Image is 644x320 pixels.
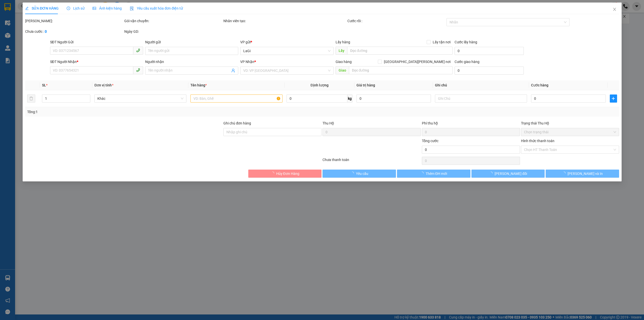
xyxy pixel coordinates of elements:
[422,139,438,143] span: Tổng cước
[130,6,183,10] span: Yêu cầu xuất hóa đơn điện tử
[350,172,356,175] span: loading
[382,59,452,65] span: [GEOGRAPHIC_DATA][PERSON_NAME] nơi
[27,109,248,115] div: Tổng: 1
[435,94,527,103] input: Ghi Chú
[397,170,470,178] button: Thêm ĐH mới
[145,59,238,65] div: Người nhận
[612,7,616,11] span: close
[335,40,350,44] span: Lấy hàng
[223,121,251,125] label: Ghi chú đơn hàng
[270,172,276,175] span: loading
[524,128,616,136] span: Chọn trạng thái
[67,6,85,10] span: Lịch sử
[323,121,334,125] span: Thu Hộ
[25,18,123,24] div: [PERSON_NAME]:
[335,60,351,64] span: Giao hàng
[454,47,524,55] input: Cước lấy hàng
[347,18,446,24] div: Cước rồi :
[93,6,122,10] span: Ảnh kiện hàng
[190,94,283,103] input: VD: Bàn, Ghế
[25,7,29,10] span: edit
[521,120,619,126] div: Trạng thái Thu Hộ
[347,47,452,55] input: Dọc đường
[42,83,46,87] span: SL
[610,97,617,101] span: plus
[531,83,548,87] span: Cước hàng
[67,7,70,10] span: clock-circle
[94,83,113,87] span: Đơn vị tính
[136,48,140,52] span: phone
[223,18,346,24] div: Nhân viên tạo:
[420,172,426,175] span: loading
[124,18,222,24] div: Gói vận chuyển:
[422,120,520,128] div: Phí thu hộ
[546,170,619,178] button: [PERSON_NAME] và In
[50,59,143,65] div: SĐT Người Nhận
[93,7,96,10] span: picture
[45,29,47,34] b: 0
[223,128,321,136] input: Ghi chú đơn hàng
[521,139,554,143] label: Hình thức thanh toán
[562,172,568,175] span: loading
[231,69,235,73] span: user-add
[471,170,545,178] button: [PERSON_NAME] đổi
[310,83,328,87] span: Định lượng
[335,47,347,55] span: Lấy
[489,172,495,175] span: loading
[607,3,621,17] button: Close
[27,94,35,103] button: delete
[356,171,368,176] span: Yêu cầu
[248,170,321,178] button: Hủy Đơn Hàng
[25,6,59,10] span: SỬA ĐƠN HÀNG
[430,39,452,45] span: Lấy tận nơi
[568,171,603,176] span: [PERSON_NAME] và In
[50,39,143,45] div: SĐT Người Gửi
[243,47,330,55] span: LaGi
[454,60,479,64] label: Cước giao hàng
[130,7,134,11] img: icon
[124,29,222,34] div: Ngày GD:
[97,95,183,102] span: Khác
[25,29,123,34] div: Chưa cước :
[610,94,617,103] button: plus
[240,60,254,64] span: VP Nhận
[190,83,207,87] span: Tên hàng
[335,66,349,74] span: Giao
[454,40,477,44] label: Cước lấy hàng
[356,83,375,87] span: Giá trị hàng
[433,80,529,90] th: Ghi chú
[136,68,140,72] span: phone
[495,171,527,176] span: [PERSON_NAME] đổi
[426,171,447,176] span: Thêm ĐH mới
[323,170,396,178] button: Yêu cầu
[276,171,299,176] span: Hủy Đơn Hàng
[454,67,524,75] input: Cước giao hàng
[240,39,333,45] div: VP gửi
[322,157,421,166] div: Chưa thanh toán
[349,66,452,74] input: Dọc đường
[145,39,238,45] div: Người gửi
[347,94,352,103] span: kg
